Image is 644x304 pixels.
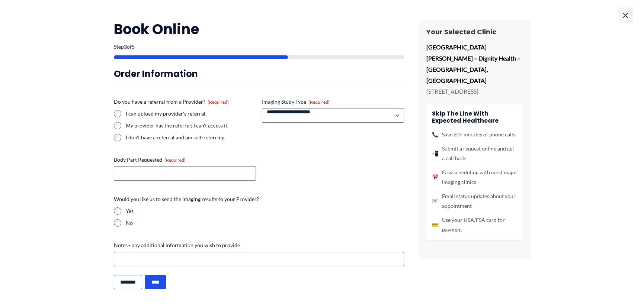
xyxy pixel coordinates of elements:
span: 5 [132,43,135,50]
h2: Book Online [114,20,404,38]
p: [GEOGRAPHIC_DATA][PERSON_NAME] – Dignity Health – [GEOGRAPHIC_DATA], [GEOGRAPHIC_DATA] [426,42,523,86]
li: Save 20+ minutes of phone calls [432,130,518,139]
p: Step of [114,44,404,49]
li: Use your HSA/FSA card for payment [432,215,518,235]
legend: Do you have a referral from a Provider? [114,98,229,106]
span: × [618,7,633,22]
h3: Order Information [114,68,404,80]
label: I can upload my provider's referral. [126,110,256,117]
span: (Required) [208,99,229,105]
span: 💳 [432,220,438,230]
label: Notes - any additional information you wish to provide [114,242,404,249]
span: 📞 [432,130,438,139]
h3: Your Selected Clinic [426,28,523,36]
label: No [126,219,404,227]
span: (Required) [308,99,330,105]
p: [STREET_ADDRESS] [426,86,523,97]
span: (Required) [164,157,186,163]
label: I don't have a referral and am self-referring. [126,134,256,141]
span: 📧 [432,196,438,206]
label: Yes [126,207,404,215]
li: Email status updates about your appointment [432,191,518,211]
label: My provider has the referral; I can't access it. [126,122,256,129]
h4: Skip the line with Expected Healthcare [432,110,518,124]
li: Easy scheduling with most major imaging clinics [432,168,518,187]
label: Body Part Requested [114,156,256,164]
legend: Would you like us to send the imaging results to your Provider? [114,195,259,203]
li: Submit a request online and get a call back [432,144,518,163]
label: Imaging Study Type [262,98,404,106]
span: 📲 [432,149,438,158]
span: 3 [124,43,127,50]
span: 📅 [432,172,438,182]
